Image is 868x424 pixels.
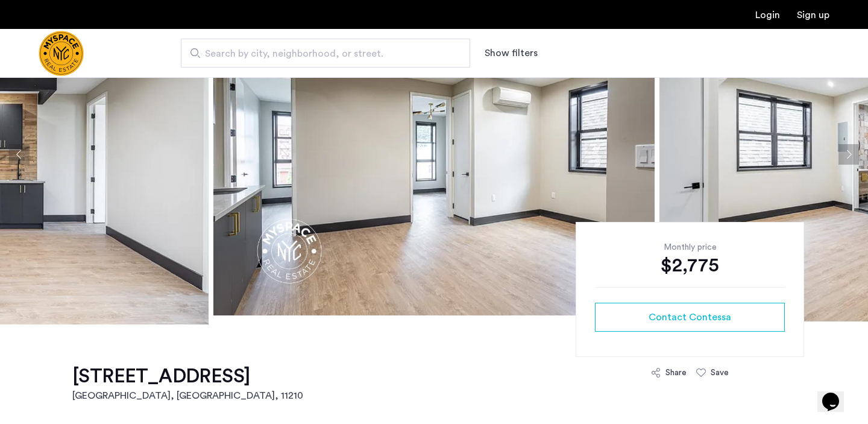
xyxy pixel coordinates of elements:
iframe: chat widget [817,376,856,412]
div: Monthly price [595,241,785,253]
a: Registration [797,10,829,20]
button: Previous apartment [9,144,30,165]
button: Next apartment [838,144,859,165]
a: Login [755,10,780,20]
span: Contact Contessa [649,310,731,324]
div: Save [711,367,729,379]
h1: [STREET_ADDRESS] [72,364,303,388]
button: Show or hide filters [485,46,538,60]
h2: [GEOGRAPHIC_DATA], [GEOGRAPHIC_DATA] , 11210 [72,388,303,403]
div: $2,775 [595,253,785,277]
button: button [595,303,785,332]
a: Cazamio Logo [39,31,84,76]
span: Search by city, neighborhood, or street. [205,46,436,61]
img: logo [39,31,84,76]
a: [STREET_ADDRESS][GEOGRAPHIC_DATA], [GEOGRAPHIC_DATA], 11210 [72,364,303,403]
input: Apartment Search [181,39,470,68]
div: Share [665,367,687,379]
